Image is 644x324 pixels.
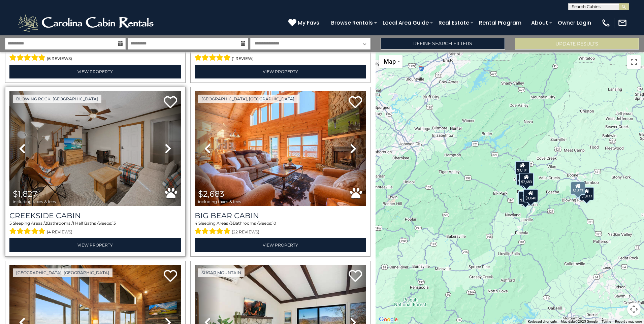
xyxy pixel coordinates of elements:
[9,91,181,206] img: thumbnail_167987642.jpeg
[476,17,525,29] a: Rental Program
[298,19,319,27] span: My Favs
[198,199,241,204] span: including taxes & fees
[9,211,181,220] a: Creekside Cabin
[195,211,366,220] a: Big Bear Cabin
[164,269,177,284] a: Add to favorites
[9,221,12,226] span: 5
[515,38,639,50] button: Update Results
[523,189,538,202] div: $1,840
[195,238,366,252] a: View Property
[13,95,101,103] a: Blowing Rock, [GEOGRAPHIC_DATA]
[73,221,98,226] span: 1 Half Baths /
[377,315,399,324] a: Open this area in Google Maps (opens a new window)
[602,320,611,323] a: Terms (opens in new tab)
[13,189,37,199] span: $1,827
[195,221,197,226] span: 4
[349,269,362,284] a: Add to favorites
[232,54,254,63] span: (1 review)
[519,173,534,186] div: $2,683
[112,221,116,226] span: 13
[195,46,366,63] div: Sleeping Areas / Bathrooms / Sleeps:
[379,17,432,29] a: Local Area Guide
[561,320,598,323] span: Map data ©2025 Google
[47,54,72,63] span: (6 reviews)
[579,187,594,200] div: $3,033
[627,302,641,316] button: Map camera controls
[198,95,298,103] a: [GEOGRAPHIC_DATA], [GEOGRAPHIC_DATA]
[230,221,233,226] span: 3
[272,221,276,226] span: 10
[195,65,366,78] a: View Property
[47,228,72,236] span: (4 reviews)
[570,182,585,195] div: $1,827
[618,18,627,28] img: mail-regular-white.png
[9,220,181,236] div: Sleeping Areas / Bathrooms / Sleeps:
[528,17,551,29] a: About
[349,95,362,110] a: Add to favorites
[518,191,533,204] div: $2,523
[627,55,641,69] button: Toggle fullscreen view
[554,17,594,29] a: Owner Login
[9,65,181,78] a: View Property
[381,38,505,50] a: Refine Search Filters
[198,189,224,199] span: $2,683
[601,18,611,28] img: phone-regular-white.png
[435,17,473,29] a: Real Estate
[288,19,321,27] a: My Favs
[9,46,181,63] div: Sleeping Areas / Bathrooms / Sleeps:
[45,221,47,226] span: 2
[198,268,245,277] a: Sugar Mountain
[328,17,376,29] a: Browse Rentals
[232,228,259,236] span: (22 reviews)
[528,319,557,324] button: Keyboard shortcuts
[515,161,530,174] div: $3,101
[377,315,399,324] img: Google
[164,95,177,110] a: Add to favorites
[13,268,112,277] a: [GEOGRAPHIC_DATA], [GEOGRAPHIC_DATA]
[384,58,396,65] span: Map
[615,320,642,323] a: Report a map error
[379,55,402,68] button: Change map style
[516,172,531,185] div: $5,919
[195,91,366,206] img: thumbnail_163278531.jpeg
[13,199,56,204] span: including taxes & fees
[17,13,157,33] img: White-1-2.png
[195,220,366,236] div: Sleeping Areas / Bathrooms / Sleeps:
[9,238,181,252] a: View Property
